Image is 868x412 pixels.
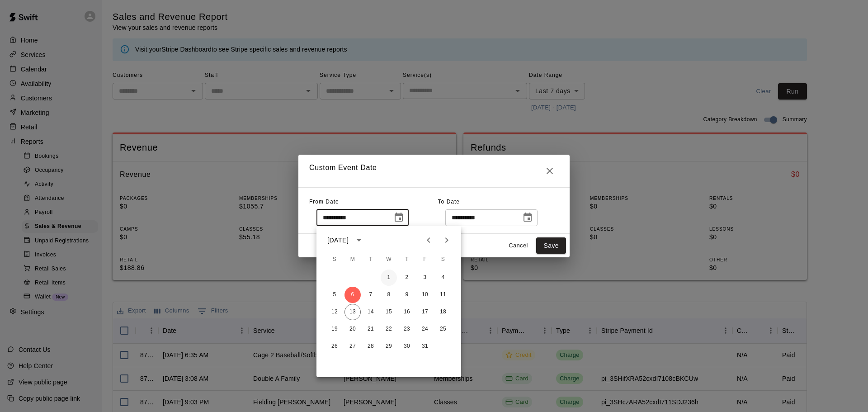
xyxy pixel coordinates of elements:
[438,199,460,205] span: To Date
[417,287,433,303] button: 10
[326,338,343,355] button: 26
[399,304,415,320] button: 16
[435,251,451,269] span: Saturday
[417,270,433,286] button: 3
[381,251,397,269] span: Wednesday
[417,338,433,355] button: 31
[399,321,415,337] button: 23
[541,162,559,180] button: Close
[417,304,433,320] button: 17
[399,338,415,355] button: 30
[344,304,361,320] button: 13
[435,270,451,286] button: 4
[363,321,379,337] button: 21
[417,251,433,269] span: Friday
[351,232,367,248] button: calendar view is open, switch to year view
[438,231,456,249] button: Next month
[326,287,343,303] button: 5
[390,208,408,227] button: Choose date, selected date is Oct 6, 2025
[381,270,397,286] button: 1
[326,304,343,320] button: 12
[363,338,379,355] button: 28
[326,321,343,337] button: 19
[363,287,379,303] button: 7
[435,321,451,337] button: 25
[298,155,570,187] h2: Custom Event Date
[363,251,379,269] span: Tuesday
[363,304,379,320] button: 14
[381,338,397,355] button: 29
[420,231,438,249] button: Previous month
[344,251,361,269] span: Monday
[504,239,533,253] button: Cancel
[399,270,415,286] button: 2
[344,338,361,355] button: 27
[326,251,343,269] span: Sunday
[381,321,397,337] button: 22
[309,199,339,205] span: From Date
[435,304,451,320] button: 18
[435,287,451,303] button: 11
[381,304,397,320] button: 15
[399,287,415,303] button: 9
[344,321,361,337] button: 20
[344,287,361,303] button: 6
[519,208,537,227] button: Choose date, selected date is Oct 12, 2025
[327,236,349,245] div: [DATE]
[399,251,415,269] span: Thursday
[381,287,397,303] button: 8
[417,321,433,337] button: 24
[536,237,566,254] button: Save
